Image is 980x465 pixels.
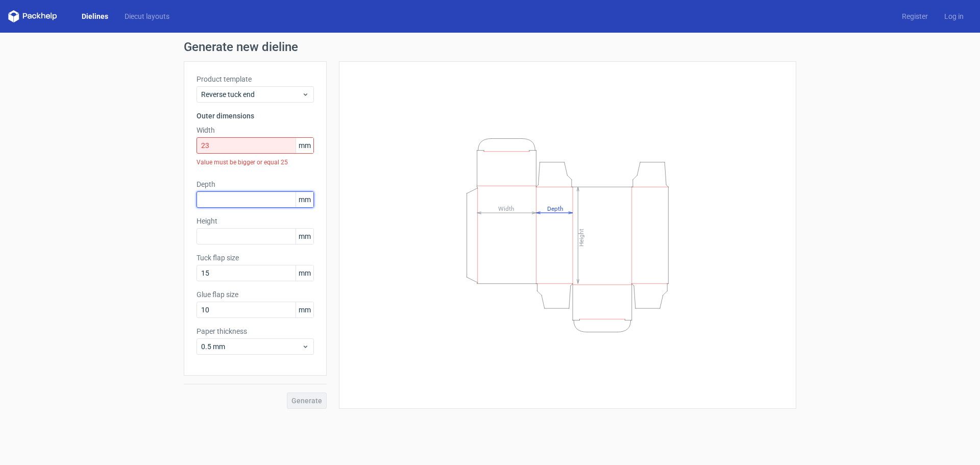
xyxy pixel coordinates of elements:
[296,302,313,317] span: mm
[296,265,313,281] span: mm
[894,11,936,21] a: Register
[201,341,302,352] span: 0.5 mm
[197,326,314,336] label: Paper thickness
[498,205,514,212] tspan: Width
[116,11,178,21] a: Diecut layouts
[296,192,313,207] span: mm
[197,111,314,121] h3: Outer dimensions
[197,125,314,135] label: Width
[73,11,116,21] a: Dielines
[936,11,972,21] a: Log in
[578,228,585,246] tspan: Height
[197,253,314,263] label: Tuck flap size
[296,229,313,244] span: mm
[296,138,313,153] span: mm
[197,74,314,84] label: Product template
[197,289,314,300] label: Glue flap size
[201,89,302,100] span: Reverse tuck end
[547,205,563,212] tspan: Depth
[197,154,314,171] div: Value must be bigger or equal 25
[197,179,314,189] label: Depth
[184,41,796,53] h1: Generate new dieline
[197,216,314,226] label: Height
